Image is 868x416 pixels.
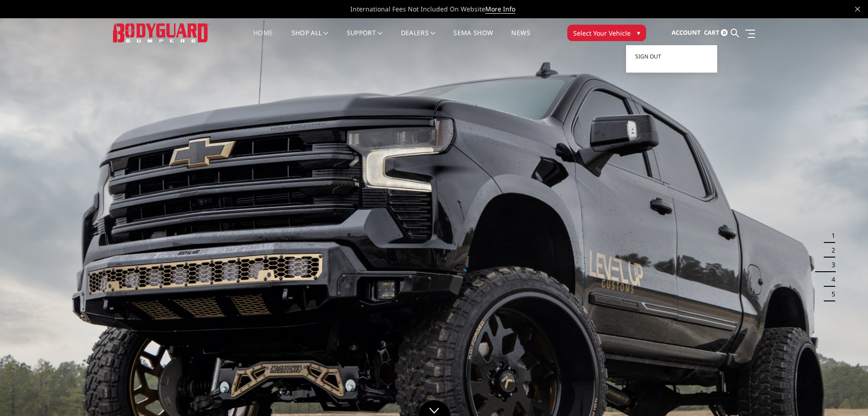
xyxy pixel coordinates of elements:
iframe: Chat Widget [822,372,868,416]
button: 3 of 5 [826,258,835,272]
a: Dealers [401,30,436,47]
a: shop all [292,30,329,47]
a: Account [672,21,701,45]
button: 4 of 5 [826,272,835,287]
span: Sign out [635,53,661,60]
span: Account [672,28,701,37]
a: More Info [485,5,515,14]
a: Sign out [635,50,708,63]
span: Select Your Vehicle [573,28,631,38]
button: 1 of 5 [826,228,835,243]
a: Support [347,30,383,47]
a: Home [253,30,273,47]
img: BODYGUARD BUMPERS [113,23,209,42]
span: ▾ [637,28,640,37]
button: Select Your Vehicle [567,25,646,41]
a: SEMA Show [453,30,493,47]
button: 5 of 5 [826,287,835,301]
button: 2 of 5 [826,243,835,258]
span: 0 [721,29,728,36]
a: News [511,30,530,47]
a: Cart 0 [704,21,728,45]
a: Click to Down [418,400,450,416]
span: Cart [704,28,719,37]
